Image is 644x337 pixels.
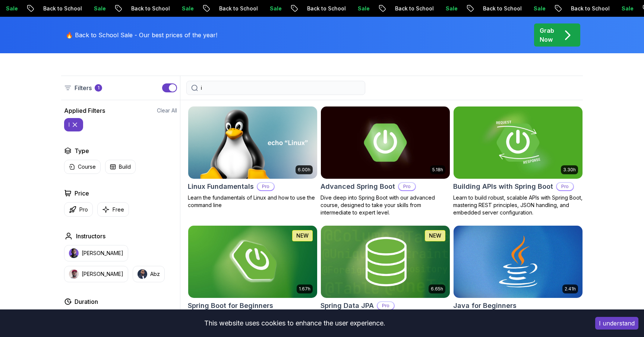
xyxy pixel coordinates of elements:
p: Dive deep into Spring Boot with our advanced course, designed to take your skills from intermedia... [321,194,450,216]
div: This website uses cookies to enhance the user experience. [6,315,584,331]
p: Sale [584,5,607,12]
p: i [69,121,70,128]
h2: Applied Filters [64,106,105,115]
a: Spring Data JPA card6.65hNEWSpring Data JPAProMaster database management, advanced querying, and ... [321,225,450,328]
a: Java for Beginners card2.41hJava for BeginnersBeginner-friendly Java course for essential program... [453,225,583,328]
h2: Type [75,146,89,155]
p: 3.30h [563,167,576,173]
p: Back to School [5,5,56,12]
h2: Instructors [76,232,105,241]
p: [PERSON_NAME] [82,270,123,278]
h2: Building APIs with Spring Boot [453,181,553,192]
h2: Duration [75,297,98,306]
button: Build [105,160,136,174]
p: Sale [56,5,80,12]
h2: Linux Fundamentals [188,181,254,192]
p: Learn the fundamentals of Linux and how to use the command line [188,194,318,209]
p: NEW [429,232,441,239]
p: Sale [408,5,432,12]
h2: Java for Beginners [453,301,517,311]
button: Pro [64,202,93,217]
p: 5.18h [432,167,443,173]
p: [PERSON_NAME] [82,249,123,257]
h2: Price [75,189,89,198]
p: Course [78,163,96,171]
a: Building APIs with Spring Boot card3.30hBuilding APIs with Spring BootProLearn to build robust, s... [453,106,583,216]
button: i [64,118,83,131]
p: 6.65h [431,286,443,292]
button: instructor imgAbz [133,266,165,282]
button: Course [64,160,101,174]
p: Sale [144,5,168,12]
p: Free [113,206,124,213]
p: Sale [232,5,256,12]
input: Search Java, React, Spring boot ... [201,84,360,92]
p: 2.41h [565,286,576,292]
img: Spring Boot for Beginners card [188,226,317,298]
p: Sale [496,5,520,12]
p: 🔥 Back to School Sale - Our best prices of the year! [66,31,217,39]
h2: Advanced Spring Boot [321,181,395,192]
p: Build [119,163,131,171]
img: Building APIs with Spring Boot card [454,106,583,179]
p: Back to School [269,5,320,12]
button: Clear All [157,107,177,114]
p: Back to School [93,5,144,12]
p: Pro [399,183,415,190]
img: Advanced Spring Boot card [321,106,450,179]
p: Back to School [533,5,584,12]
img: Java for Beginners card [454,226,583,298]
p: Abz [150,270,160,278]
p: Back to School [181,5,232,12]
p: 6.00h [298,167,310,173]
a: Advanced Spring Boot card5.18hAdvanced Spring BootProDive deep into Spring Boot with our advanced... [321,106,450,216]
img: instructor img [69,248,79,258]
p: Pro [258,183,274,190]
p: 1 [98,85,100,91]
a: Spring Boot for Beginners card1.67hNEWSpring Boot for BeginnersBuild a CRUD API with Spring Boot ... [188,225,318,328]
img: Linux Fundamentals card [188,106,317,179]
p: Back to School [445,5,496,12]
p: Filters [75,83,92,92]
h2: Spring Boot for Beginners [188,301,273,311]
button: instructor img[PERSON_NAME] [64,266,128,282]
p: Sale [320,5,344,12]
p: Pro [378,302,394,309]
p: Grab Now [540,26,554,44]
p: Learn to build robust, scalable APIs with Spring Boot, mastering REST principles, JSON handling, ... [453,194,583,216]
button: Accept cookies [595,317,638,330]
button: instructor img[PERSON_NAME] [64,245,128,261]
button: Free [97,202,129,217]
a: Linux Fundamentals card6.00hLinux FundamentalsProLearn the fundamentals of Linux and how to use t... [188,106,318,209]
img: Spring Data JPA card [321,226,450,298]
p: Back to School [357,5,408,12]
p: Pro [79,206,88,213]
img: instructor img [69,269,79,279]
h2: Spring Data JPA [321,301,374,311]
p: 1.67h [299,286,310,292]
img: instructor img [138,269,147,279]
p: Pro [557,183,573,190]
p: NEW [296,232,309,239]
